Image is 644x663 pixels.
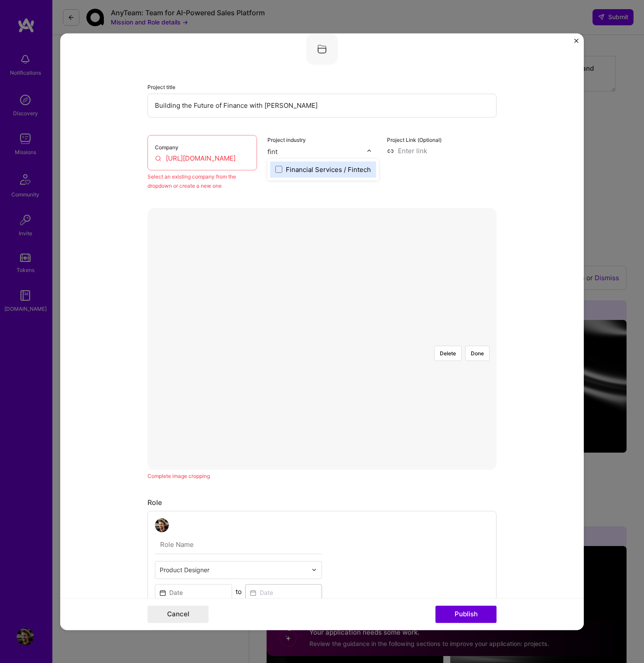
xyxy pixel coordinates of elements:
button: Close [574,38,579,48]
label: Project industry [267,137,306,143]
button: Cancel [147,605,209,623]
input: Enter the name of the project [147,93,497,117]
div: Industry is required [267,157,377,166]
img: drop icon [312,567,317,572]
img: drop icon [367,148,372,153]
input: Date [155,584,232,601]
div: Financial Services / Fintech [286,165,371,174]
div: to [236,587,242,596]
label: Project Link (Optional) [387,137,442,143]
div: Select an existing company from the dropdown or create a new one [147,172,257,190]
label: Company [155,144,178,151]
input: Enter link [387,146,497,155]
button: Publish [435,605,497,623]
input: Role Name [155,536,322,554]
img: Company logo [306,33,338,65]
label: Project title [147,84,175,90]
div: Complete image cropping [147,471,497,481]
input: Date [245,584,322,601]
button: Delete [434,346,462,361]
input: Enter name or website [155,154,250,163]
div: Role [147,498,497,507]
button: Done [465,346,490,361]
